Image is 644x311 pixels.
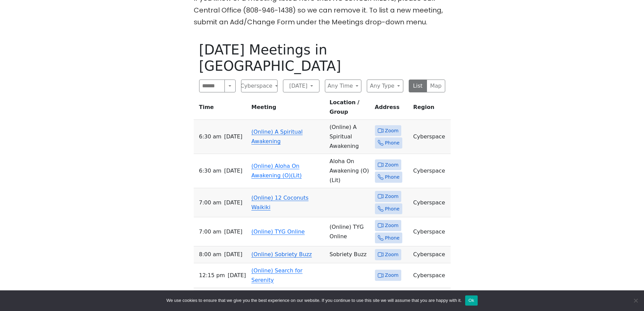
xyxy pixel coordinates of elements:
th: Meeting [249,98,327,120]
span: Zoom [385,271,399,280]
button: Any Type [367,80,403,92]
a: (Online) Aloha On Awakening (O)(Lit) [252,163,302,179]
th: Time [194,98,249,120]
span: 7:00 AM [199,227,221,237]
span: 6:30 AM [199,166,221,176]
td: Sobriety Buzz [327,246,372,263]
a: (Online) A Spiritual Awakening [252,129,303,145]
button: List [409,80,427,92]
a: (Online) 12 Coconuts Waikiki [252,195,309,210]
span: Zoom [385,127,399,135]
button: Ok [465,295,478,306]
span: No [632,297,639,304]
td: Cyberspace [410,263,450,288]
span: 8:00 AM [199,250,221,259]
button: Map [427,80,445,92]
td: (Online) TYG Online [327,217,372,246]
span: Zoom [385,250,399,259]
span: [DATE] [224,227,242,237]
span: 7:00 AM [199,198,221,207]
span: [DATE] [228,271,246,280]
span: Zoom [385,192,399,201]
td: (Online) A Spiritual Awakening [327,120,372,154]
h1: [DATE] Meetings in [GEOGRAPHIC_DATA] [199,42,445,74]
button: [DATE] [283,80,319,92]
a: (Online) TYG Online [252,228,305,235]
span: Phone [385,173,400,181]
span: [DATE] [224,132,242,141]
th: Region [410,98,450,120]
td: Aloha On Awakening (O) (Lit) [327,154,372,188]
td: Cyberspace [410,217,450,246]
th: Address [372,98,411,120]
span: Phone [385,205,400,213]
button: Search [224,80,235,92]
a: (Online) Sobriety Buzz [252,251,312,258]
span: Phone [385,234,400,242]
span: [DATE] [224,166,242,176]
span: 6:30 AM [199,132,221,141]
input: Search [199,80,225,92]
span: [DATE] [224,250,242,259]
span: [DATE] [224,198,242,207]
th: Location / Group [327,98,372,120]
span: 12:15 PM [199,271,225,280]
td: Cyberspace [410,120,450,154]
button: Any Time [325,80,361,92]
td: Cyberspace [410,154,450,188]
button: Cyberspace [241,80,278,92]
td: Cyberspace [410,188,450,217]
span: We use cookies to ensure that we give you the best experience on our website. If you continue to ... [166,297,461,304]
span: Phone [385,139,400,147]
a: (Online) Search for Serenity [252,267,303,283]
span: Zoom [385,161,399,169]
td: Cyberspace [410,246,450,263]
span: Zoom [385,221,399,230]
